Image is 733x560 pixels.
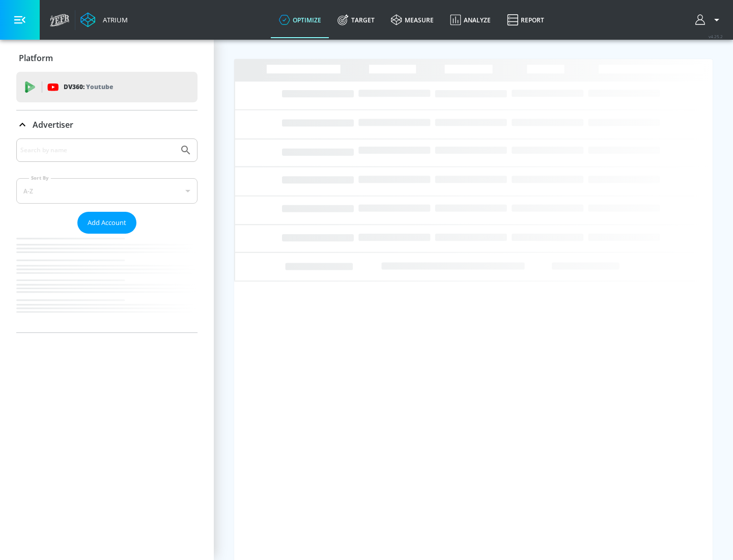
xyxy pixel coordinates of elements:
button: Add Account [77,212,136,234]
span: Add Account [88,217,126,229]
a: Atrium [80,12,128,27]
div: DV360: Youtube [16,72,198,102]
p: Youtube [86,81,113,92]
p: Platform [19,52,53,64]
a: Target [329,2,383,38]
a: measure [383,2,442,38]
div: Platform [16,44,198,72]
div: A-Z [16,178,198,204]
div: Advertiser [16,110,198,139]
input: Search by name [20,144,175,157]
p: DV360: [64,81,113,93]
p: Advertiser [33,119,73,130]
label: Sort By [29,175,51,181]
a: optimize [271,2,329,38]
nav: list of Advertiser [16,234,198,332]
a: Analyze [442,2,499,38]
div: Atrium [99,15,128,24]
div: Advertiser [16,138,198,332]
a: Report [499,2,552,38]
span: v 4.25.2 [709,34,723,39]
